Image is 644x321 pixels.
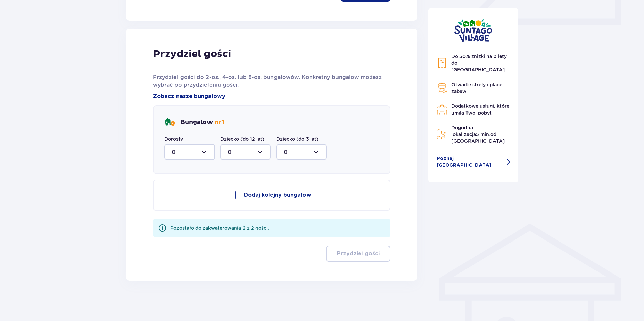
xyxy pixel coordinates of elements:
[451,54,507,72] span: Do 50% zniżki na bilety do [GEOGRAPHIC_DATA]
[451,82,502,94] span: Otwarte strefy i place zabaw
[153,180,390,211] button: Dodaj kolejny bungalow
[153,74,390,89] p: Przydziel gości do 2-os., 4-os. lub 8-os. bungalowów. Konkretny bungalow możesz wybrać po przydzi...
[153,47,231,60] p: Przydziel gości
[244,191,311,199] p: Dodaj kolejny bungalow
[164,136,183,142] label: Dorosły
[214,118,224,126] span: nr 1
[437,155,498,169] span: Poznaj [GEOGRAPHIC_DATA]
[153,93,225,100] a: Zobacz nasze bungalowy
[437,83,447,93] img: Grill Icon
[276,136,318,142] label: Dziecko (do 3 lat)
[164,117,175,128] img: bungalows Icon
[454,19,492,42] img: Suntago Village
[437,104,447,115] img: Restaurant Icon
[181,118,224,126] p: Bungalow
[437,129,447,140] img: Map Icon
[451,103,509,116] span: Dodatkowe usługi, które umilą Twój pobyt
[326,246,390,262] button: Przydziel gości
[437,155,511,169] a: Poznaj [GEOGRAPHIC_DATA]
[451,125,505,144] span: Dogodna lokalizacja od [GEOGRAPHIC_DATA]
[337,250,380,257] p: Przydziel gości
[170,225,269,231] div: Pozostało do zakwaterowania 2 z 2 gości.
[476,132,490,137] span: 5 min.
[437,58,447,69] img: Discount Icon
[220,136,264,142] label: Dziecko (do 12 lat)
